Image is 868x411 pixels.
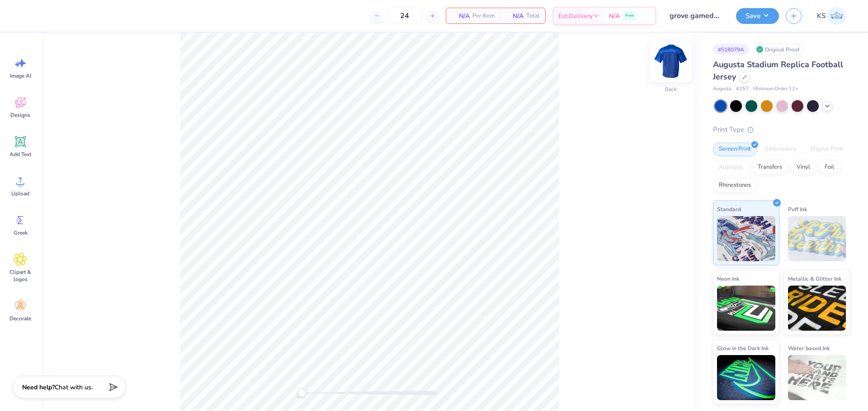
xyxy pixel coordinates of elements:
[819,161,840,174] div: Foil
[9,315,31,322] span: Decorate
[788,274,841,283] span: Metallic & Glitter Ink
[753,85,798,93] span: Minimum Order: 12 +
[625,13,634,19] span: Free
[788,343,830,353] span: Water based Ink
[788,286,846,331] img: Metallic & Glitter Ink
[713,179,757,192] div: Rhinestones
[791,161,816,174] div: Vinyl
[717,355,775,400] img: Glow in the Dark Ink
[736,85,749,93] span: # 257
[713,44,749,55] div: # 518079A
[609,11,620,21] span: N/A
[558,11,593,21] span: Est. Delivery
[713,85,731,93] span: Augusta
[11,190,29,197] span: Upload
[805,143,849,156] div: Digital Print
[788,204,807,214] span: Puff Ink
[736,8,779,24] button: Save
[10,72,31,79] span: Image AI
[813,7,850,25] a: KS
[717,204,741,214] span: Standard
[472,11,495,21] span: Per Item
[817,11,826,21] span: KS
[22,383,55,392] strong: Need help?
[717,286,775,331] img: Neon Ink
[10,111,30,119] span: Designs
[717,216,775,261] img: Standard
[5,268,35,283] span: Clipart & logos
[713,161,749,174] div: Applique
[55,383,93,392] span: Chat with us.
[387,8,422,24] input: – –
[788,355,846,400] img: Water based Ink
[452,11,470,21] span: N/A
[713,59,843,82] span: Augusta Stadium Replica Football Jersey
[759,143,802,156] div: Embroidery
[653,43,689,79] img: Back
[828,7,846,25] img: Kath Sales
[752,161,788,174] div: Transfers
[297,388,307,397] div: Accessibility label
[754,44,804,55] div: Original Proof
[717,274,739,283] span: Neon Ink
[663,7,729,25] input: Untitled Design
[9,151,31,158] span: Add Text
[14,229,28,236] span: Greek
[505,11,524,21] span: N/A
[713,125,850,135] div: Print Type
[526,11,540,21] span: Total
[788,216,846,261] img: Puff Ink
[717,343,769,353] span: Glow in the Dark Ink
[665,85,677,93] div: Back
[713,143,757,156] div: Screen Print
